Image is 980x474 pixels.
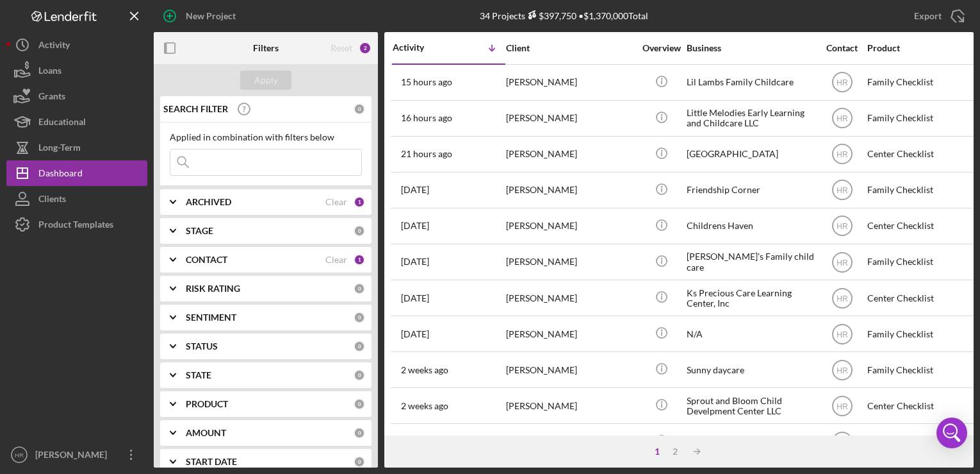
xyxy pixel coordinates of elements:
button: Clients [6,186,147,212]
b: STATUS [186,341,218,351]
b: SEARCH FILTER [163,104,228,114]
text: HR [837,114,848,123]
div: Sprout and Bloom Child Develpment Center LLC [687,389,815,423]
div: Reset [331,43,352,53]
text: HR [837,150,848,159]
div: Open Intercom Messenger [936,418,967,448]
div: Ks Precious Care Learning Center, Inc [687,281,815,315]
div: Sunny daycare [687,353,815,387]
div: N/A [687,317,815,351]
div: Clear [325,197,347,207]
text: HR [837,366,848,375]
text: HR [837,402,848,411]
div: Loans [38,58,61,87]
div: 2 [666,446,684,457]
div: [PERSON_NAME] [506,281,634,315]
div: Activity [38,32,70,61]
b: START DATE [186,457,237,467]
text: HR [837,330,848,339]
button: Grants [6,83,147,109]
time: 2025-09-17 20:02 [401,293,429,303]
div: [PERSON_NAME] [506,353,634,387]
div: [PERSON_NAME] [32,442,115,471]
div: [PERSON_NAME] [506,137,634,171]
div: Educational [38,109,86,138]
div: Export [914,3,942,29]
div: Business [687,43,815,53]
div: 0 [354,427,365,439]
div: Contact [818,43,866,53]
div: Clear [325,255,347,265]
text: HR [837,294,848,303]
time: 2025-09-11 21:56 [401,365,448,375]
div: Client [506,43,634,53]
button: Export [901,3,974,29]
button: Dashboard [6,160,147,186]
div: New Project [186,3,236,29]
time: 2025-09-09 19:13 [401,401,448,411]
div: [PERSON_NAME] [506,245,634,279]
div: 0 [354,398,365,410]
div: Eden Bilingual Childcare Center [687,425,815,459]
div: Lil Lambs Family Childcare [687,65,815,99]
div: [PERSON_NAME] [506,65,634,99]
button: HR[PERSON_NAME] [6,442,147,468]
text: HR [15,452,24,459]
div: Apply [254,71,278,90]
b: AMOUNT [186,428,226,438]
div: Dashboard [38,160,83,189]
div: [PERSON_NAME] [506,317,634,351]
div: Long-Term [38,135,81,164]
div: [GEOGRAPHIC_DATA] [687,137,815,171]
div: [PERSON_NAME] [506,101,634,135]
text: HR [837,78,848,87]
time: 2025-09-19 20:07 [401,221,429,231]
div: [PERSON_NAME] [506,173,634,207]
time: 2025-09-18 19:22 [401,257,429,267]
div: Product Templates [38,212,113,241]
div: 0 [354,283,365,294]
button: Activity [6,32,147,58]
div: 2 [359,42,372,55]
button: Apply [240,71,291,90]
button: Educational [6,109,147,135]
b: PRODUCT [186,399,228,409]
div: 1 [648,446,666,457]
b: CONTACT [186,255,227,265]
div: 0 [354,341,365,352]
time: 2025-09-15 23:09 [401,329,429,339]
b: STATE [186,370,211,380]
div: 0 [354,456,365,468]
div: Overview [637,43,685,53]
div: 0 [354,103,365,115]
div: Grants [38,83,65,112]
time: 2025-09-23 20:22 [401,113,452,123]
b: Filters [253,43,279,53]
time: 2025-09-23 21:58 [401,77,452,87]
b: SENTIMENT [186,312,236,323]
b: STAGE [186,226,213,236]
div: $397,750 [525,10,576,21]
div: Childrens Haven [687,209,815,243]
b: RISK RATING [186,284,240,294]
div: [PERSON_NAME] [506,209,634,243]
button: Product Templates [6,212,147,237]
time: 2025-09-22 17:44 [401,185,429,195]
b: ARCHIVED [186,197,231,207]
div: 1 [354,196,365,208]
a: Loans [6,58,147,83]
button: Long-Term [6,135,147,160]
div: [PERSON_NAME] [506,425,634,459]
div: Little Melodies Early Learning and Childcare LLC [687,101,815,135]
div: [PERSON_NAME] [506,389,634,423]
time: 2025-09-23 16:15 [401,149,452,159]
div: 34 Projects • $1,370,000 Total [480,10,648,21]
text: HR [837,258,848,267]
